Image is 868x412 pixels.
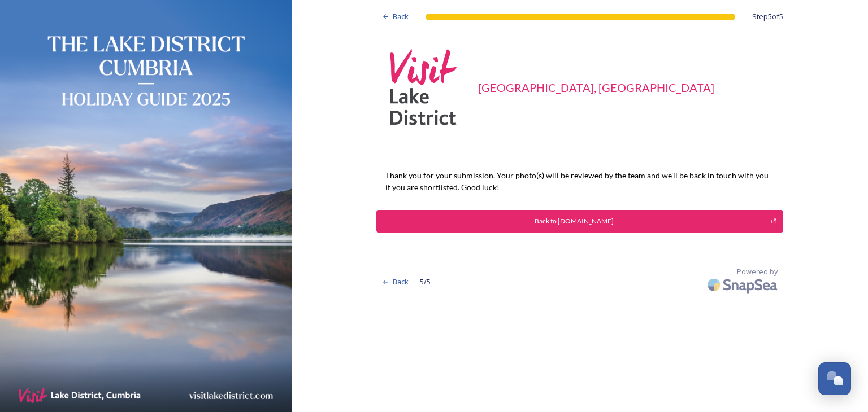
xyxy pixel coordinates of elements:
[704,271,783,298] img: SnapSea Logo
[382,45,467,130] img: Square-VLD-Logo-Pink-Grey.png
[818,362,851,395] button: Open Chat
[393,277,409,287] span: Back
[420,277,431,287] span: 5 / 5
[376,210,783,233] button: Back to VisitLakeDistrict.com
[737,266,778,277] span: Powered by
[393,11,409,22] span: Back
[752,11,783,22] span: Step 5 of 5
[383,216,765,226] div: Back to [DOMAIN_NAME]
[376,164,783,199] div: Thank you for your submission. Your photo(s) will be reviewed by the team and we'll be back in to...
[478,79,714,96] div: [GEOGRAPHIC_DATA], [GEOGRAPHIC_DATA]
